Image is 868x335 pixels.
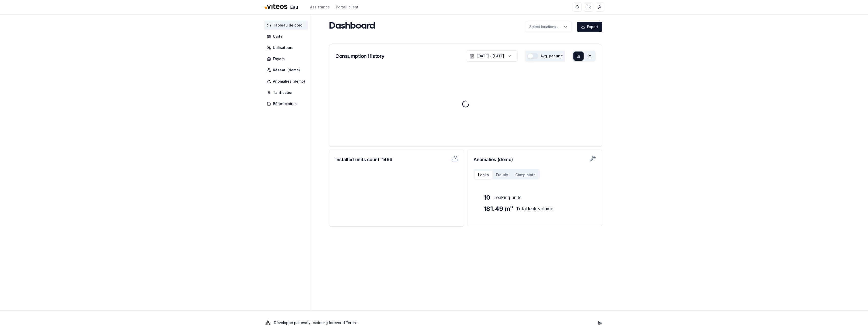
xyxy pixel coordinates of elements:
[335,156,403,163] h3: Installed units count : 1496
[512,170,539,179] button: Complaints
[310,5,330,10] a: Assistance
[474,156,596,163] h3: Anomalies (demo)
[516,205,553,212] span: Total leak volume
[475,170,492,179] button: Leaks
[273,90,294,95] span: Tarification
[492,170,512,179] button: Frauds
[264,77,310,86] a: Anomalies (demo)
[273,79,305,84] span: Anomalies (demo)
[290,4,298,10] span: Eau
[329,21,375,31] h1: Dashboard
[493,194,521,201] span: Leaking units
[264,43,310,52] a: Utilisateurs
[264,1,288,13] img: Viteos - Eau Logo
[577,22,602,32] button: Export
[336,5,358,10] a: Portail client
[274,319,358,326] p: Développé par - metering forever different .
[273,101,297,106] span: Bénéficiaires
[525,22,572,32] button: label
[264,99,310,108] a: Bénéficiaires
[273,34,283,39] span: Carte
[264,2,300,13] a: Eau
[477,54,504,59] div: [DATE] - [DATE]
[264,32,310,41] a: Carte
[264,319,272,327] img: Evoly Logo
[484,194,490,202] span: 10
[484,205,513,213] span: 181.49 m³
[264,54,310,63] a: Foyers
[586,5,591,10] span: FR
[466,50,518,62] button: [DATE] - [DATE]
[273,23,303,28] span: Tableau de bord
[584,3,593,12] button: FR
[335,53,385,60] h3: Consumption History
[273,45,293,50] span: Utilisateurs
[273,68,300,73] span: Réseau (demo)
[264,66,310,75] a: Réseau (demo)
[264,88,310,97] a: Tarification
[529,24,559,29] p: Select locations ...
[301,320,310,325] a: evoly
[264,21,310,30] a: Tableau de bord
[273,56,285,61] span: Foyers
[541,54,563,58] label: Avg. per unit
